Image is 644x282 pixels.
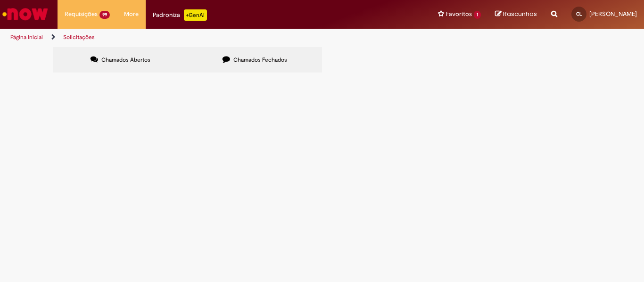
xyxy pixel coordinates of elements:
[503,9,537,18] span: Rascunhos
[184,9,207,21] p: +GenAi
[576,11,582,17] span: CL
[63,33,95,41] a: Solicitações
[495,10,537,19] a: Rascunhos
[7,29,422,46] ul: Trilhas de página
[10,33,43,41] a: Página inicial
[65,9,98,19] span: Requisições
[99,11,110,19] span: 99
[101,56,150,64] span: Chamados Abertos
[446,9,472,19] span: Favoritos
[153,9,207,21] div: Padroniza
[474,11,481,19] span: 1
[124,9,139,19] span: More
[589,10,637,18] span: [PERSON_NAME]
[233,56,287,64] span: Chamados Fechados
[1,5,50,24] img: ServiceNow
